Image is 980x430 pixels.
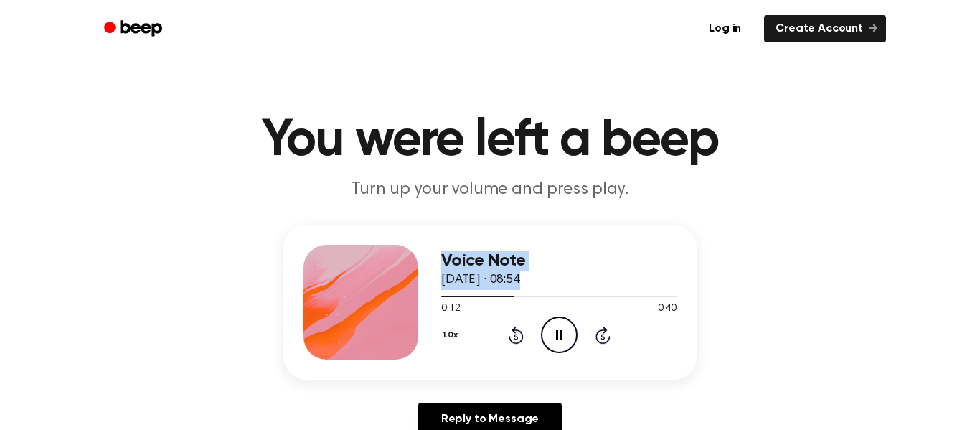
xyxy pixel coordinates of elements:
button: 1.0x [441,323,463,347]
a: Log in [694,12,755,45]
span: [DATE] · 08:54 [441,274,520,286]
h3: Voice Note [441,251,677,271]
a: Create Account [764,15,886,42]
span: 0:40 [658,302,677,317]
a: Beep [94,15,175,43]
span: 0:12 [441,302,460,317]
h1: You were left a beep [123,115,857,167]
p: Turn up your volume and press play. [215,178,765,202]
